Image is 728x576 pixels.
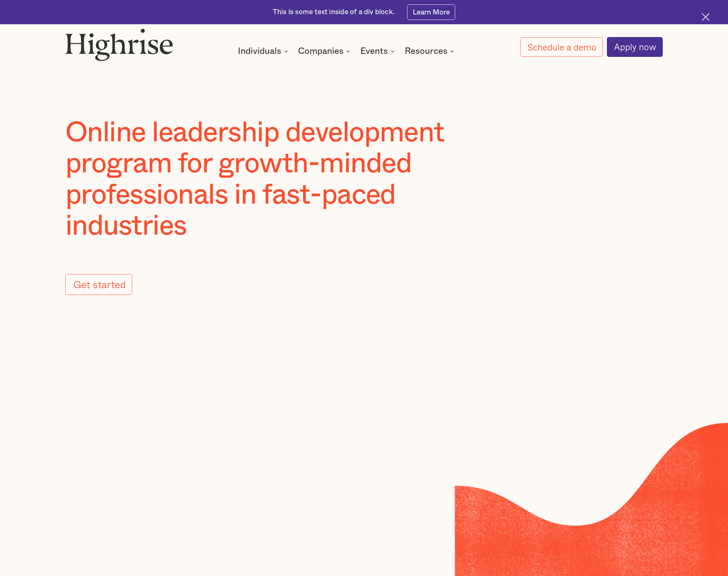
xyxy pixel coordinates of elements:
div: Resources [405,47,456,55]
div: Events [360,47,397,55]
a: Schedule a demo [520,37,603,57]
div: Events [360,47,388,55]
a: Get started [65,274,132,295]
div: Individuals [238,47,290,55]
div: Individuals [238,47,281,55]
img: Highrise logo [65,28,173,61]
div: Companies [298,47,343,55]
h1: Online leadership development program for growth-minded professionals in fast-paced industries [65,117,501,242]
div: This is some text inside of a div block. [273,7,395,17]
div: Companies [298,47,352,55]
img: Cross icon [702,13,709,21]
a: Learn More [407,4,455,20]
div: Resources [405,47,447,55]
a: Apply now [607,37,663,57]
